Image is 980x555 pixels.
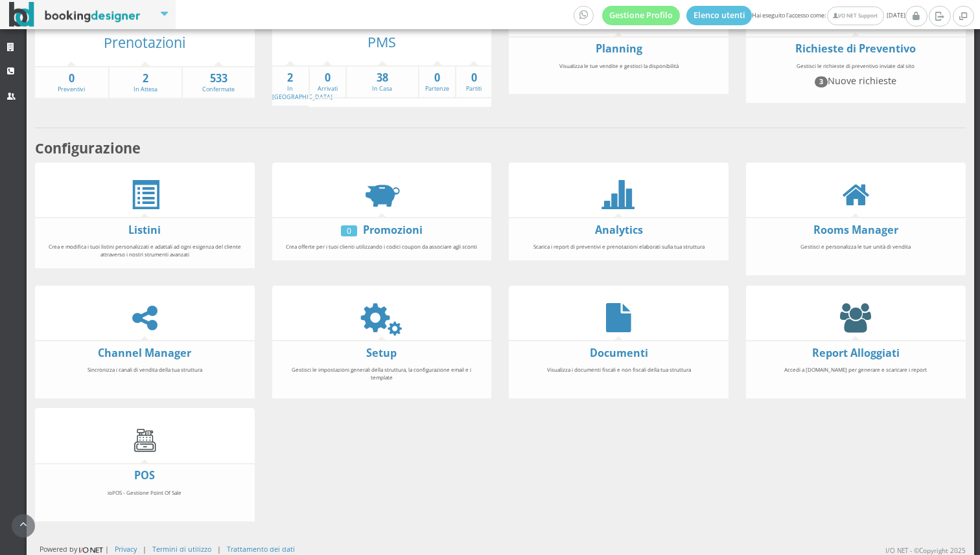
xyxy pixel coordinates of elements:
[277,360,487,394] div: Gestisci le impostazioni generali della struttura, la configurazione email e i template
[751,237,961,271] div: Gestisci e personalizza le tue unità di vendita
[366,346,397,360] a: Setup
[595,223,643,237] a: Analytics
[110,71,181,86] strong: 2
[756,75,955,87] h4: Nuove richieste
[686,6,752,25] a: Elenco utenti
[812,346,900,360] a: Report Alloggiati
[227,544,295,554] a: Trattamento dei dati
[456,71,491,85] strong: 0
[419,71,454,85] strong: 0
[574,6,905,25] span: Hai eseguito l'accesso come: [DATE]
[514,56,724,91] div: Visualizza le tue vendite e gestisci la disponibilità
[751,56,961,99] div: Gestisci le richieste di preventivo inviate dal sito
[40,360,250,394] div: Sincronizza i canali di vendita della tua struttura
[596,41,642,56] a: Planning
[183,71,255,86] strong: 533
[277,237,487,256] div: Crea offerte per i tuoi clienti utilizzando i codici coupon da associare agli sconti
[143,544,146,554] div: |
[514,237,724,256] div: Scarica i report di preventivi e prenotazioni elaborati sulla tua struttura
[813,223,898,237] a: Rooms Manager
[419,71,454,93] a: 0Partenze
[134,468,155,482] a: POS
[310,71,345,85] strong: 0
[77,545,105,555] img: ionet_small_logo.png
[40,237,250,264] div: Crea e modifica i tuoi listini personalizzati e adattali ad ogni esigenza del cliente attraverso ...
[310,71,345,93] a: 0Arrivati
[514,360,724,394] div: Visualizza i documenti fiscali e non fiscali della tua struttura
[217,544,221,554] div: |
[341,225,357,236] div: 0
[115,544,137,554] a: Privacy
[815,76,828,87] span: 3
[35,139,141,157] b: Configurazione
[35,71,108,86] strong: 0
[456,71,491,93] a: 0Partiti
[602,6,680,25] a: Gestione Profilo
[347,71,419,93] a: 38In Casa
[98,346,191,360] a: Channel Manager
[795,41,916,56] a: Richieste di Preventivo
[183,71,255,94] a: 533Confermate
[130,425,159,455] img: cash-register.gif
[272,71,332,101] a: 2In [GEOGRAPHIC_DATA]
[9,2,141,27] img: BookingDesigner.com
[590,346,648,360] a: Documenti
[104,33,185,52] a: Prenotazioni
[40,483,250,517] div: ioPOS - Gestione Point Of Sale
[152,544,211,554] a: Termini di utilizzo
[40,544,109,555] div: Powered by |
[363,223,423,237] a: Promozioni
[128,223,161,237] a: Listini
[827,6,883,25] a: I/O NET Support
[110,71,181,94] a: 2In Attesa
[35,71,108,94] a: 0Preventivi
[347,71,419,85] strong: 38
[751,360,961,394] div: Accedi a [DOMAIN_NAME] per generare e scaricare i report
[367,32,396,51] a: PMS
[272,71,309,85] strong: 2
